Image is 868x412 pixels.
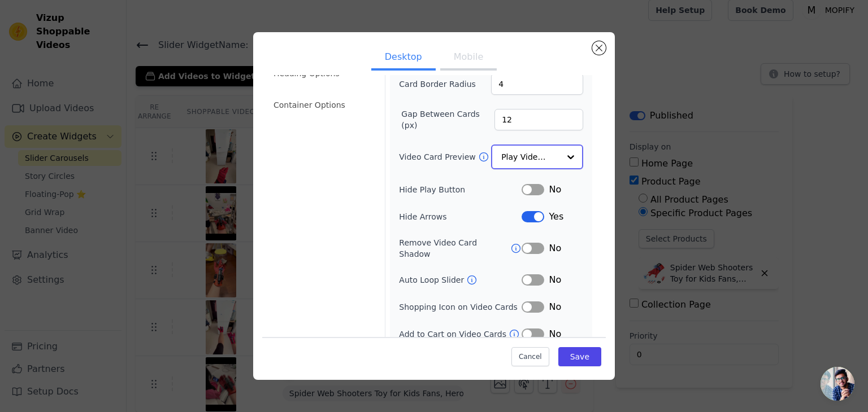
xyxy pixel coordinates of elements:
a: Open chat [821,367,854,401]
button: Desktop [371,46,436,71]
label: Auto Loop Slider [399,274,466,286]
label: Add to Cart on Video Cards [399,328,509,340]
span: No [549,242,561,255]
button: Save [558,347,601,366]
li: Container Options [267,94,378,116]
button: Cancel [511,347,549,366]
span: No [549,183,561,196]
label: Video Card Preview [399,151,478,163]
span: No [549,327,561,341]
span: No [549,273,561,287]
label: Gap Between Cards (px) [401,108,494,131]
label: Card Border Radius [399,78,476,90]
span: No [549,300,561,314]
button: Mobile [440,46,497,71]
span: Yes [549,210,563,223]
label: Shopping Icon on Video Cards [399,301,522,313]
label: Hide Arrows [399,211,522,222]
label: Remove Video Card Shadow [399,237,510,260]
button: Close modal [592,41,606,55]
label: Hide Play Button [399,184,522,195]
